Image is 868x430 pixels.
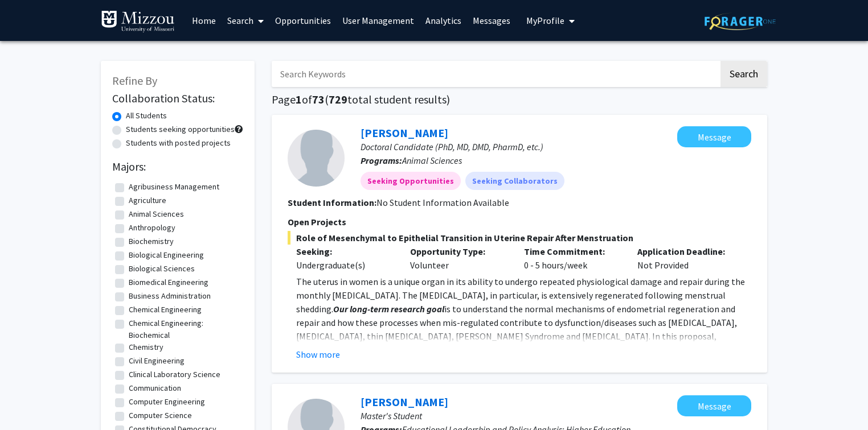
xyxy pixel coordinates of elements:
[361,141,543,152] span: Doctoral Candidate (PhD, MD, DMD, PharmD, etc.)
[524,245,621,258] p: Time Commitment:
[677,395,751,416] button: Message Evan White
[288,197,376,208] b: Student Information:
[526,15,564,26] span: My Profile
[269,1,337,40] a: Opportunities
[376,197,509,208] span: No Student Information Available
[296,245,393,258] p: Seeking:
[420,1,467,40] a: Analytics
[288,216,346,228] span: Open Projects
[402,155,462,166] span: Animal Sciences
[129,235,174,247] label: Biochemistry
[467,1,516,40] a: Messages
[465,172,564,190] mat-chip: Seeking Collaborators
[112,92,243,105] h2: Collaboration Status:
[129,341,163,353] label: Chemistry
[129,304,202,316] label: Chemical Engineering
[361,395,448,409] a: [PERSON_NAME]
[333,303,444,315] em: Our long-term research goal
[288,231,751,245] span: Role of Mesenchymal to Epithelial Transition in Uterine Repair After Menstruation
[361,126,448,140] a: [PERSON_NAME]
[402,245,515,272] div: Volunteer
[705,13,776,30] img: ForagerOne Logo
[129,355,185,367] label: Civil Engineering
[361,410,422,421] span: Master's Student
[312,92,325,106] span: 73
[515,245,629,272] div: 0 - 5 hours/week
[112,73,157,88] span: Refine By
[129,222,175,234] label: Anthropology
[296,258,393,272] div: Undergraduate(s)
[296,348,340,361] button: Show more
[126,123,235,135] label: Students seeking opportunities
[637,245,734,258] p: Application Deadline:
[129,382,181,394] label: Communication
[129,263,195,275] label: Biological Sciences
[101,10,175,33] img: University of Missouri Logo
[129,410,192,421] label: Computer Science
[337,1,420,40] a: User Management
[129,317,240,341] label: Chemical Engineering: Biochemical
[410,245,507,258] p: Opportunity Type:
[129,195,166,206] label: Agriculture
[222,1,269,40] a: Search
[296,275,751,384] p: The uterus in women is a unique organ in its ability to undergo repeated physiological damage and...
[129,290,211,302] label: Business Administration
[272,61,719,87] input: Search Keywords
[629,245,743,272] div: Not Provided
[129,249,204,261] label: Biological Engineering
[126,110,167,122] label: All Students
[720,61,767,87] button: Search
[186,1,222,40] a: Home
[129,181,219,193] label: Agribusiness Management
[361,155,402,166] b: Programs:
[129,396,205,408] label: Computer Engineering
[361,172,461,190] mat-chip: Seeking Opportunities
[272,93,767,106] h1: Page of ( total student results)
[296,92,302,106] span: 1
[112,160,243,173] h2: Majors:
[677,126,751,147] button: Message Marissa LaMartina
[9,379,48,421] iframe: Chat
[126,137,231,149] label: Students with posted projects
[129,208,184,220] label: Animal Sciences
[329,92,347,106] span: 729
[129,276,208,288] label: Biomedical Engineering
[129,369,220,381] label: Clinical Laboratory Science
